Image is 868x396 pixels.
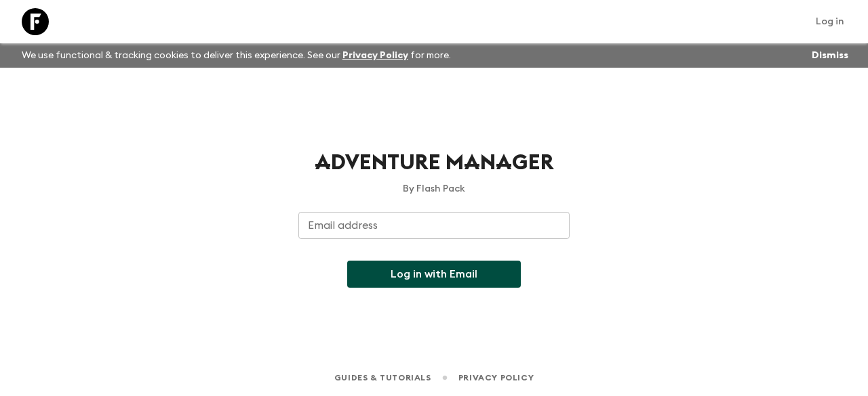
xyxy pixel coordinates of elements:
button: Log in with Email [347,261,521,288]
h1: Adventure Manager [298,149,570,177]
p: We use functional & tracking cookies to deliver this experience. See our for more. [16,43,456,68]
a: Privacy Policy [342,51,408,60]
button: Dismiss [808,46,852,65]
a: Guides & Tutorials [334,370,431,385]
a: Privacy Policy [458,370,534,385]
p: By Flash Pack [298,182,570,196]
a: Log in [808,12,852,31]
